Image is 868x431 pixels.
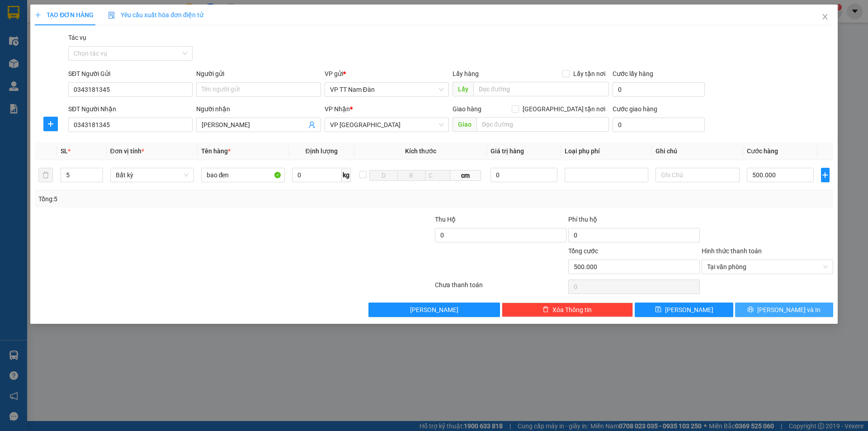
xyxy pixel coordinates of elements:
span: Tổng cước [568,247,598,255]
span: Cước hàng [747,147,778,155]
div: VP gửi [325,69,449,79]
input: 0 [491,168,558,182]
span: printer [747,306,754,313]
img: icon [108,12,115,19]
label: Cước lấy hàng [613,70,653,77]
div: Phí thu hộ [568,214,700,228]
label: Tác vụ [68,34,86,41]
span: SL [61,147,68,155]
input: C [425,170,450,181]
span: Tại văn phòng [707,260,828,274]
strong: HÃNG XE HẢI HOÀNG GIA [21,9,78,28]
span: plus [821,171,829,179]
span: Định lượng [305,147,337,155]
span: Lấy tận nơi [570,69,609,79]
div: Tổng: 5 [38,194,335,204]
div: SĐT Người Gửi [68,69,193,79]
span: VP Đà Nẵng [330,118,443,132]
input: R [397,170,425,181]
span: VP TT Nam Đàn [330,83,443,96]
span: Kích thước [405,147,436,155]
button: [PERSON_NAME] [368,303,500,317]
span: Giá trị hàng [491,147,524,155]
span: Thu Hộ [435,216,456,223]
button: Close [812,5,838,30]
span: plus [35,12,41,18]
div: Chưa thanh toán [434,280,567,296]
span: VP Nhận [325,105,350,113]
span: Yêu cầu xuất hóa đơn điện tử [108,11,203,19]
button: deleteXóa Thông tin [502,303,633,317]
span: Lấy [453,82,473,96]
span: Bất kỳ [116,168,189,182]
span: [PERSON_NAME] và In [757,305,821,315]
span: cm [450,170,481,181]
label: Hình thức thanh toán [702,247,762,255]
span: [GEOGRAPHIC_DATA] tận nơi [519,104,609,114]
th: Ghi chú [652,142,743,160]
th: Loại phụ phí [561,142,652,160]
label: Cước giao hàng [613,105,657,113]
div: Người nhận [196,104,321,114]
img: logo [5,38,14,82]
input: Dọc đường [473,82,609,96]
input: Ghi Chú [656,168,739,182]
div: Người gửi [196,69,321,79]
span: close [821,13,829,20]
span: Giao [453,117,476,132]
div: SĐT Người Nhận [68,104,193,114]
strong: PHIẾU GỬI HÀNG [27,66,72,85]
button: printer[PERSON_NAME] và In [735,303,833,317]
span: Đơn vị tính [110,147,144,155]
button: plus [821,168,830,182]
input: Cước giao hàng [613,118,705,132]
span: Lấy hàng [453,70,479,77]
input: D [369,170,397,181]
input: VD: Bàn, Ghế [201,168,285,182]
span: [PERSON_NAME] [665,305,713,315]
input: Cước lấy hàng [613,82,705,97]
span: TẠO ĐƠN HÀNG [35,11,94,19]
span: 24 [PERSON_NAME] - Vinh - [GEOGRAPHIC_DATA] [16,30,81,54]
span: Tên hàng [201,147,231,155]
span: Giao hàng [453,105,481,113]
button: plus [43,117,58,131]
span: delete [542,306,549,313]
button: delete [38,168,53,182]
span: [PERSON_NAME] [410,305,458,315]
span: user-add [308,121,316,128]
button: save[PERSON_NAME] [635,303,733,317]
span: save [655,306,661,313]
span: Xóa Thông tin [552,305,592,315]
span: plus [44,120,57,128]
span: kg [342,168,351,182]
input: Dọc đường [476,117,609,132]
